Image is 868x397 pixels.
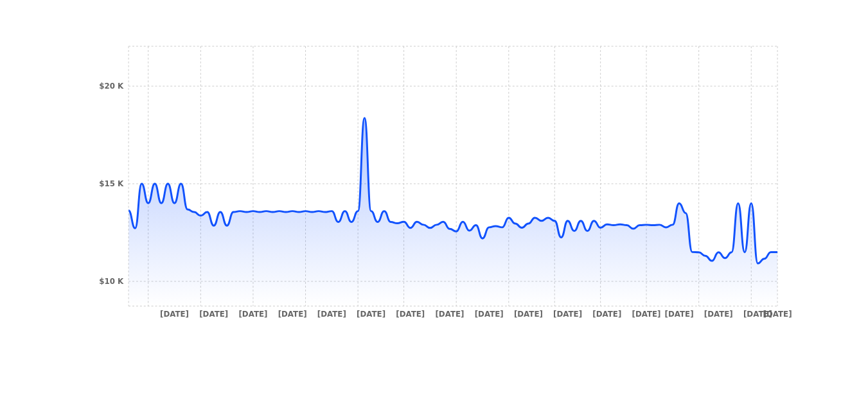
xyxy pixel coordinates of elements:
[160,310,189,319] tspan: [DATE]
[475,310,504,319] tspan: [DATE]
[199,310,228,319] tspan: [DATE]
[592,310,621,319] tspan: [DATE]
[763,310,792,319] tspan: [DATE]
[704,310,733,319] tspan: [DATE]
[278,310,307,319] tspan: [DATE]
[99,179,124,188] tspan: $15 K
[317,310,346,319] tspan: [DATE]
[514,310,543,319] tspan: [DATE]
[665,310,694,319] tspan: [DATE]
[357,310,385,319] tspan: [DATE]
[435,310,464,319] tspan: [DATE]
[99,277,124,286] tspan: $10 K
[396,310,425,319] tspan: [DATE]
[743,310,772,319] tspan: [DATE]
[632,310,661,319] tspan: [DATE]
[238,310,267,319] tspan: [DATE]
[99,82,124,91] tspan: $20 K
[553,310,582,319] tspan: [DATE]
